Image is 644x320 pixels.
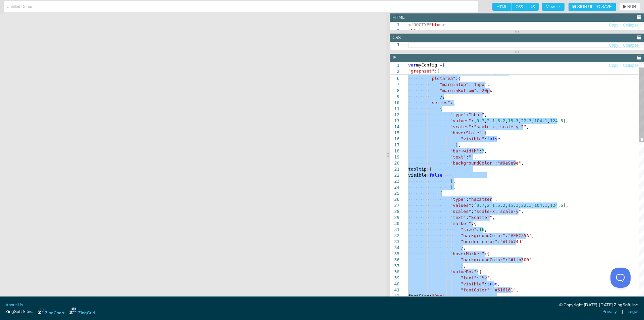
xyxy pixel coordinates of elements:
div: 38 [390,269,399,275]
span: , [445,293,448,299]
span: CSS [512,3,527,11]
span: "border-color" [461,239,498,244]
span: "text" [450,154,466,159]
div: HTML [392,14,405,21]
div: 37 [390,263,399,269]
a: ZingChart [38,308,64,316]
span: "graphset" [408,68,434,74]
span: true [487,281,497,286]
span: "text" [461,275,477,280]
span: 0.7 [477,118,484,123]
span: : [477,227,479,232]
span: "scale-x, scale-y-2" [474,124,527,129]
div: 6 [390,76,399,82]
span: : [479,148,482,153]
div: CSS [392,35,401,41]
span: 104.1 [534,118,547,123]
div: 8 [390,88,399,94]
div: 24 [390,184,399,190]
span: "#FFC35A" [508,233,531,238]
span: myConfig = [416,62,442,67]
a: Legal [628,309,639,315]
span: "%v" [479,275,489,280]
span: { [479,269,482,274]
span: { [442,62,445,67]
span: 2.1 [487,118,495,123]
span: > [442,22,445,27]
span: "plotarea" [429,76,455,81]
div: 26 [390,196,399,202]
span: 22.3 [521,118,532,123]
div: 16 [390,136,399,142]
span: "#616161" [492,287,516,292]
div: 18 [390,148,399,154]
div: 35 [390,251,399,257]
div: 39 [390,275,399,281]
span: : [471,203,474,208]
span: Collapse [623,43,639,47]
div: 19 [390,154,399,160]
span: , [521,161,524,166]
span: Copy [609,43,618,47]
span: 124.6 [550,203,563,208]
span: "scales" [450,209,471,214]
span: , [453,179,455,184]
span: ZingSoft Sites: [5,309,33,315]
span: } [450,185,453,190]
span: 5.2 [497,203,505,208]
button: Copy [608,42,619,49]
span: : [471,124,474,129]
div: 1 [390,42,399,48]
span: } [450,179,453,184]
span: html [432,22,442,27]
span: , [484,148,487,153]
span: 22.3 [521,203,532,208]
span: 2 [390,68,399,75]
span: } [461,263,464,268]
div: 15 [390,130,399,136]
div: 42 [390,293,399,299]
span: , [463,263,466,268]
span: , [495,203,497,208]
span: , [453,185,455,190]
span: } [455,142,458,147]
div: 17 [390,142,399,148]
span: "visible" [461,281,484,286]
span: false [487,136,500,141]
button: Collapse [623,22,639,29]
span: 15.3 [508,118,518,123]
span: "hoverMarker" [450,251,484,256]
span: 124.6 [550,118,563,123]
div: 31 [390,227,399,233]
div: 10 [390,100,399,106]
span: "backgroundColor" [461,233,505,238]
span: "scale-x, scale-y" [474,209,521,214]
button: Copy [608,22,619,29]
span: , [516,287,519,292]
span: [ [437,68,440,74]
span: [ [474,118,477,123]
span: , [474,154,477,159]
span: : [434,68,437,74]
span: RUN [627,5,636,9]
span: < [408,28,411,33]
span: : [477,275,479,280]
span: : [484,251,487,256]
span: : [469,82,471,87]
div: JS [392,55,396,61]
span: : [505,233,508,238]
div: 7 [390,82,399,88]
span: , [484,203,487,208]
span: , [547,118,550,123]
div: 20 [390,160,399,166]
span: "20px" [479,88,495,93]
span: "#ffb74d" [500,239,524,244]
span: "marker" [450,221,471,226]
span: { [440,191,442,196]
span: | [622,309,623,315]
span: , [442,94,445,99]
div: 1 [390,22,399,28]
span: 15.3 [508,203,518,208]
span: "#9e9e9e" [497,161,521,166]
span: , [458,142,461,147]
